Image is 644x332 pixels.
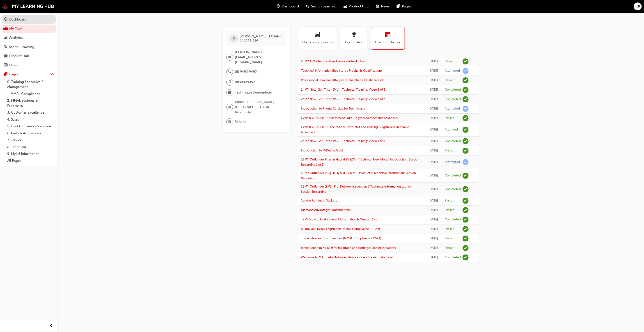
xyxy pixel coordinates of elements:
[298,27,337,50] button: Upcoming Sessions
[635,4,640,9] span: CB
[463,186,469,192] span: learningRecordVerb_COMPLETE-icon
[301,78,383,82] a: Professional Standards (Registered Mechanic Qualification)
[344,40,364,45] span: Certificates
[429,245,438,251] div: Fri Feb 21 2025 14:11:49 GMT+0800 (Australian Western Standard Time)
[463,96,469,102] span: learningRecordVerb_COMPLETE-icon
[445,116,454,120] div: Passed
[311,4,337,9] span: Search Learning
[385,32,391,38] span: calendar-icon
[240,39,258,42] span: 0005951326
[429,106,438,111] div: Wed Jul 30 2025 09:44:13 GMT+0800 (Australian Western Standard Time)
[463,58,469,64] span: learningRecordVerb_PASS-icon
[5,97,56,109] a: 2. MMAL Systems & Processes
[282,4,299,9] span: Dashboard
[301,227,380,231] a: Australian Privacy Legislation (MMAL Compliance - 2024)
[301,246,396,250] a: Introduction to MMC & MMAL Brand and Heritage (Dealer Induction)
[273,2,303,11] a: guage-iconDashboard
[634,2,642,10] button: CB
[2,14,56,70] button: DashboardMy TeamAnalyticsSearch LearningProduct HubNews
[463,245,469,251] span: learningRecordVerb_PASS-icon
[429,255,438,260] div: Fri Feb 21 2025 10:11:36 GMT+0800 (Australian Western Standard Time)
[302,40,333,45] span: Upcoming Sessions
[228,90,231,96] span: briefcase-icon
[429,68,438,73] div: Mon Aug 18 2025 14:01:14 GMT+0800 (Australian Western Standard Time)
[4,36,7,40] span: chart-icon
[372,2,393,11] a: news-iconNews
[463,68,469,74] span: learningRecordVerb_ATTEMPT-icon
[315,32,320,38] span: laptop-icon
[445,149,454,153] div: Passed
[5,130,56,137] a: 6. Parts & Accessories
[429,87,438,92] div: Mon Aug 11 2025 11:48:33 GMT+0800 (Australian Western Standard Time)
[429,187,438,192] div: Tue Feb 25 2025 11:32:16 GMT+0800 (Australian Western Standard Time)
[445,236,454,241] div: Passed
[463,226,469,232] span: learningRecordVerb_PASS-icon
[301,185,413,194] a: 22MY Outlander (ZM) - Pre-Delivery Inspection & Technical Information Launch: Session Recording
[429,227,438,232] div: Mon Feb 24 2025 11:53:57 GMT+0800 (Australian Western Standard Time)
[445,187,461,191] div: Completed
[301,171,416,180] a: 22MY Outlander Plug-in Hybrid EV (ZM) - Product & Technical Information: Session Recording
[303,2,340,11] a: search-iconSearch Learning
[5,150,56,157] a: 9. MyLH Information
[240,34,282,38] span: [PERSON_NAME] ITALIANO
[4,63,7,67] span: news-icon
[5,144,56,151] a: 8. Technical
[228,119,231,125] span: department-icon
[306,4,309,9] span: search-icon
[277,4,280,9] span: guage-icon
[5,109,56,116] a: 3. Customer Excellence
[445,174,461,178] div: Completed
[4,45,7,49] span: search-icon
[393,2,415,11] a: pages-iconPages
[463,148,469,154] span: learningRecordVerb_PASS-icon
[301,116,399,120] a: EV/PHEV Course 1: Assessment Quiz (Registered Mechanic Advanced)
[429,78,438,83] div: Tue Aug 12 2025 13:20:25 GMT+0800 (Australian Western Standard Time)
[235,80,255,85] span: 0894929492
[445,246,454,250] div: Passed
[233,36,235,41] span: JI
[5,137,56,144] a: 7. Service
[235,90,272,95] span: Technician (Apprentice)
[5,90,56,97] a: 1. MMAL Compliance
[235,119,246,124] span: Service
[5,157,56,164] a: All Pages
[228,104,231,110] span: organisation-icon
[301,149,343,152] a: Introduction to MiDealerAssist
[429,116,438,121] div: Wed Jul 23 2025 13:29:58 GMT+0800 (Australian Western Standard Time)
[445,218,461,222] div: Completed
[381,4,390,9] span: News
[445,255,461,260] div: Completed
[2,70,56,78] button: Pages
[445,139,461,143] div: Completed
[301,255,393,259] a: Welcome to Mitsubishi Motors Australia - Video (Dealer Induction)
[463,207,469,213] span: learningRecordVerb_PASS-icon
[463,106,469,112] span: learningRecordVerb_ATTEMPT-icon
[445,128,458,132] div: Attended
[301,97,385,101] a: 24MY New-Gen Triton (MV) - Technical Training: Video 3 of 3
[4,27,7,31] span: people-icon
[376,4,379,9] span: news-icon
[463,254,469,261] span: learningRecordVerb_COMPLETE-icon
[5,78,56,90] a: 0. Training Schedules & Management
[445,59,454,64] div: Passed
[429,59,438,64] div: Wed Sep 24 2025 12:08:33 GMT+0800 (Australian Western Standard Time)
[429,173,438,178] div: Tue Feb 25 2025 11:34:29 GMT+0800 (Australian Western Standard Time)
[371,27,405,50] button: Learning History
[340,2,372,11] a: car-iconProduct Hub
[445,199,454,203] div: Passed
[9,35,23,40] div: Analytics
[301,158,419,167] a: 22MY Outlander Plug-in Hybrid EV (ZM) - Technical New Model Introduction: Session Recording 1 of 3
[349,4,369,9] span: Product Hub
[9,53,29,59] div: Product Hub
[235,69,257,74] span: 08 9492 9492
[228,69,231,75] span: phone-icon
[2,34,56,42] a: Analytics
[9,72,18,77] div: Pages
[301,125,409,134] a: EV/PHEV Course 1: Face to Face Instructor Led Training (Registered Mechanic Advanced)
[340,27,367,50] button: Certificates
[2,3,54,9] img: mmal
[301,199,337,202] a: Service Reminder Stickers
[463,217,469,223] span: learningRecordVerb_COMPLETE-icon
[463,173,469,179] span: learningRecordVerb_COMPLETE-icon
[429,97,438,102] div: Mon Aug 11 2025 11:40:23 GMT+0800 (Australian Western Standard Time)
